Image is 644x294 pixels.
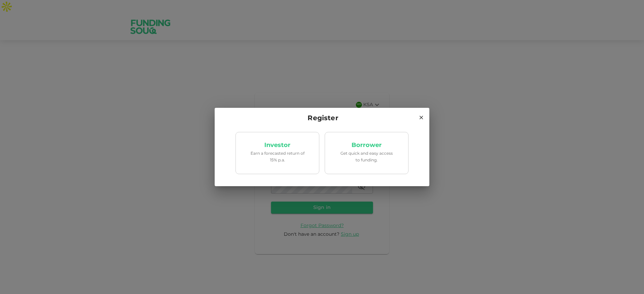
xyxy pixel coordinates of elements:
p: Earn a forecasted return of 15% p.a. [249,151,306,163]
a: InvestorEarn a forecasted return of 15% p.a. [235,132,319,174]
p: Borrower [352,142,382,149]
a: BorrowerGet quick and easy access to funding. [325,132,409,174]
span: Register [306,113,338,124]
p: Investor [264,142,290,149]
p: Get quick and easy access to funding. [338,151,395,163]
